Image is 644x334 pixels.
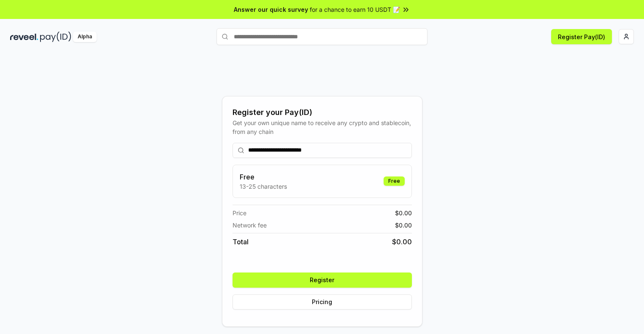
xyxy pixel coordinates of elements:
[233,294,412,310] button: Pricing
[384,176,405,186] div: Free
[395,221,412,230] span: $ 0.00
[234,5,308,14] span: Answer our quick survey
[233,221,267,230] span: Network fee
[233,273,412,288] button: Register
[392,237,412,247] span: $ 0.00
[233,107,412,118] div: Register your Pay(ID)
[10,32,38,42] img: reveel_dark
[233,118,412,136] div: Get your own unique name to receive any crypto and stablecoin, from any chain
[40,32,71,42] img: pay_id
[551,29,612,44] button: Register Pay(ID)
[395,208,412,217] span: $ 0.00
[233,208,246,217] span: Price
[240,182,287,191] p: 13-25 characters
[310,5,400,14] span: for a chance to earn 10 USDT 📝
[73,32,97,42] div: Alpha
[233,237,249,247] span: Total
[240,172,287,182] h3: Free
